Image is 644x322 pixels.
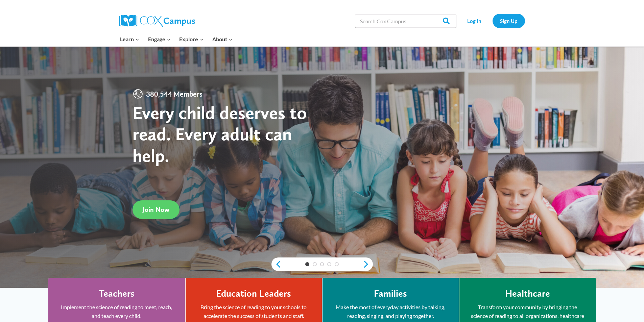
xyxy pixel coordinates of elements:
[179,35,204,44] span: Explore
[212,35,233,44] span: About
[320,262,324,266] a: 3
[143,205,169,214] span: Join Now
[460,14,525,28] nav: Secondary Navigation
[133,200,180,219] a: Join Now
[58,303,175,320] p: Implement the science of reading to meet, reach, and teach every child.
[99,288,135,299] h4: Teachers
[505,288,550,299] h4: Healthcare
[143,89,205,99] span: 380,544 Members
[196,303,312,320] p: Bring the science of reading to your schools to accelerate the success of students and staff.
[120,35,139,44] span: Learn
[327,262,331,266] a: 4
[313,262,317,266] a: 2
[335,262,339,266] a: 5
[305,262,309,266] a: 1
[333,303,449,320] p: Make the most of everyday activities by talking, reading, singing, and playing together.
[363,260,373,268] a: next
[133,102,307,166] strong: Every child deserves to read. Every adult can help.
[148,35,171,44] span: Engage
[460,14,489,28] a: Log In
[493,14,525,28] a: Sign Up
[116,32,237,46] nav: Primary Navigation
[271,260,282,268] a: previous
[355,14,456,28] input: Search Cox Campus
[374,288,407,299] h4: Families
[119,15,195,27] img: Cox Campus
[271,257,373,271] div: content slider buttons
[216,288,291,299] h4: Education Leaders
